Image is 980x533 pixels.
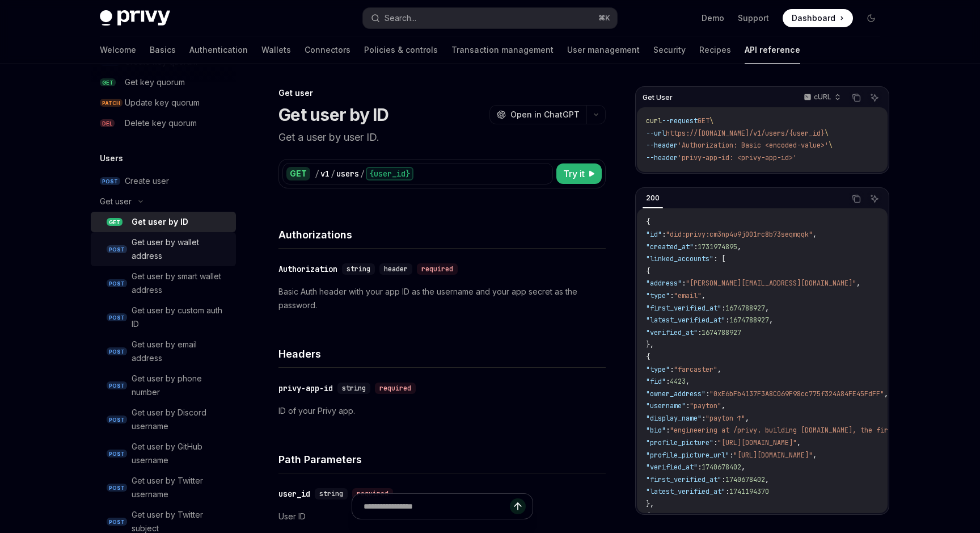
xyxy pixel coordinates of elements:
p: Get a user by user ID. [278,129,606,145]
div: Search... [385,11,416,25]
span: "created_at" [646,242,694,251]
div: GET [286,167,310,181]
span: , [686,377,690,386]
div: / [331,168,335,179]
span: "profile_picture_url" [646,451,729,460]
span: 1731974895 [698,242,737,251]
span: 'privy-app-id: <privy-app-id>' [678,153,797,162]
div: {user_id} [366,167,413,181]
div: Get user by Twitter username [132,474,229,501]
span: "display_name" [646,414,702,423]
span: ⌘ K [598,14,610,23]
span: : [702,414,706,423]
div: required [375,383,416,394]
a: User management [567,36,640,64]
span: "payton ↑" [706,414,745,423]
div: Get user by email address [132,338,229,365]
div: / [360,168,365,179]
a: DELDelete key quorum [91,113,236,133]
span: POST [107,347,127,356]
span: "first_verified_at" [646,304,721,313]
p: Basic Auth header with your app ID as the username and your app secret as the password. [278,285,606,312]
a: POSTGet user by Discord username [91,402,236,437]
span: }, [646,340,654,349]
span: "bio" [646,426,666,435]
span: : [670,291,674,300]
p: ID of your Privy app. [278,404,606,418]
span: string [342,384,366,393]
span: : [ [713,254,725,263]
span: }, [646,500,654,509]
span: PATCH [100,99,122,107]
span: Dashboard [792,12,835,24]
div: Get user by ID [132,215,188,229]
div: user_id [278,488,310,500]
span: 1740678402 [725,475,765,484]
span: : [686,401,690,410]
button: Try it [556,163,602,184]
span: string [319,489,343,498]
a: GETGet user by ID [91,212,236,232]
span: POST [107,518,127,526]
span: GET [698,116,709,125]
div: / [315,168,319,179]
a: Basics [150,36,176,64]
span: , [769,316,773,325]
a: POSTGet user by custom auth ID [91,300,236,334]
div: Get user by custom auth ID [132,304,229,331]
button: Copy the contents from the code block [849,90,864,105]
span: "linked_accounts" [646,254,713,263]
span: , [797,438,801,447]
span: { [646,352,650,362]
span: POST [107,450,127,458]
span: "fid" [646,377,666,386]
span: { [646,512,650,521]
h1: Get user by ID [278,104,389,125]
a: Security [653,36,686,64]
a: POSTCreate user [91,171,236,191]
span: Get User [643,93,673,102]
span: : [698,328,702,337]
div: users [336,168,359,179]
span: : [670,365,674,374]
span: 1741194370 [729,487,769,496]
span: \ [825,129,829,138]
span: : [725,316,729,325]
span: "profile_picture" [646,438,713,447]
span: 1740678402 [702,463,741,472]
a: GETGet key quorum [91,72,236,93]
a: Wallets [261,36,291,64]
div: Get user by Discord username [132,406,229,433]
span: \ [829,141,833,150]
span: 1674788927 [729,316,769,325]
div: Get user by phone number [132,372,229,399]
span: , [856,279,860,288]
span: \ [709,116,713,125]
h4: Authorizations [278,227,606,242]
span: header [384,265,408,274]
div: Delete key quorum [125,116,197,130]
span: : [721,475,725,484]
span: 1674788927 [702,328,741,337]
span: "[URL][DOMAIN_NAME]" [717,438,797,447]
a: Support [738,12,769,24]
span: Try it [563,167,585,181]
span: "address" [646,279,682,288]
span: "type" [646,365,670,374]
a: Recipes [699,36,731,64]
span: "username" [646,401,686,410]
span: "verified_at" [646,463,698,472]
div: privy-app-id [278,383,333,394]
span: "email" [674,291,702,300]
div: Get user by wallet address [132,236,229,263]
a: POSTGet user by smart wallet address [91,266,236,300]
span: POST [107,313,127,322]
button: Ask AI [867,90,882,105]
span: "type" [646,291,670,300]
a: Demo [702,12,724,24]
span: "id" [646,230,662,239]
a: PATCHUpdate key quorum [91,93,236,113]
button: cURL [797,88,846,107]
span: , [745,414,749,423]
button: Toggle dark mode [862,9,880,27]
